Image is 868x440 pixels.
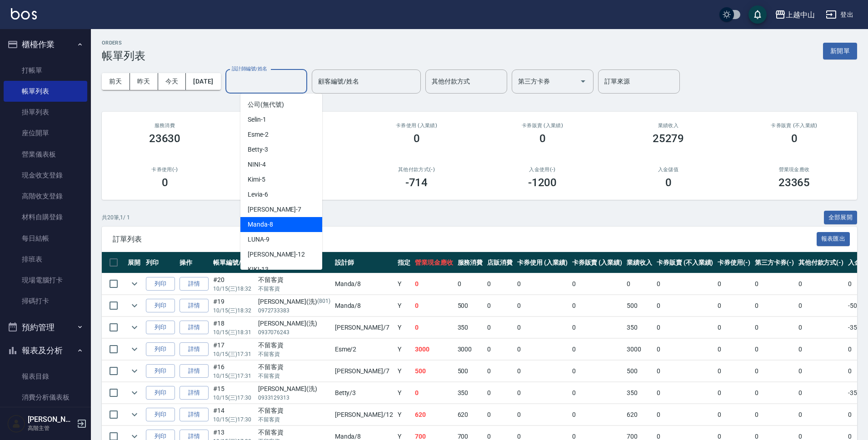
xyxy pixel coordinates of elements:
a: 現場電腦打卡 [4,270,87,291]
button: expand row [128,408,141,421]
p: 10/15 (三) 18:32 [213,285,254,293]
div: 不留客資 [258,275,330,285]
td: 0 [570,404,625,425]
a: 詳情 [180,342,209,356]
a: 新開單 [823,46,857,55]
p: 0933129313 [258,394,330,402]
label: 設計師編號/姓名 [232,65,267,72]
h3: 0 [665,176,672,189]
span: Manda -8 [248,220,273,229]
h2: 入金使用(-) [490,167,594,173]
button: expand row [128,277,141,291]
td: 0 [654,295,715,316]
th: 店販消費 [485,252,515,273]
td: 0 [570,317,625,338]
td: 0 [753,382,796,404]
td: #15 [211,382,256,404]
th: 卡券使用(-) [715,252,753,273]
td: 0 [715,317,753,338]
td: 0 [715,273,753,295]
td: 0 [515,295,570,316]
p: 不留客資 [258,285,330,293]
a: 掛單列表 [4,102,87,123]
td: 0 [715,382,753,404]
h3: 25279 [653,132,684,145]
p: (801) [317,297,330,307]
td: 620 [413,404,455,425]
td: 0 [753,317,796,338]
h2: 入金儲值 [616,167,720,173]
h2: 營業現金應收 [742,167,846,173]
td: 0 [485,361,515,382]
td: 0 [485,404,515,425]
button: 上越中山 [771,5,818,24]
h3: -714 [405,176,428,189]
td: 350 [455,317,485,338]
button: 列印 [146,408,175,422]
td: #18 [211,317,256,338]
td: Manda /8 [333,295,395,316]
td: 500 [413,361,455,382]
button: 預約管理 [4,316,87,339]
td: #17 [211,339,256,360]
h2: 卡券使用(-) [113,167,217,173]
td: [PERSON_NAME] /7 [333,361,395,382]
td: Y [395,273,413,295]
td: 3000 [455,339,485,360]
th: 設計師 [333,252,395,273]
td: #20 [211,273,256,295]
td: 0 [485,317,515,338]
td: 620 [455,404,485,425]
td: Y [395,382,413,404]
td: 0 [715,339,753,360]
td: 0 [796,382,846,404]
td: 0 [455,273,485,295]
h3: -1200 [528,176,557,189]
th: 卡券販賣 (入業績) [570,252,625,273]
span: NINI -4 [248,160,266,169]
td: 0 [715,404,753,425]
h2: 其他付款方式(-) [364,167,469,173]
td: 0 [485,273,515,295]
button: 列印 [146,342,175,356]
h2: 第三方卡券(-) [239,167,343,173]
td: #16 [211,361,256,382]
h3: 0 [539,132,546,145]
div: [PERSON_NAME](洗) [258,384,330,394]
a: 打帳單 [4,60,87,81]
th: 第三方卡券(-) [753,252,796,273]
td: 500 [624,361,654,382]
td: 3000 [413,339,455,360]
a: 報表匯出 [817,234,850,243]
p: 0972733383 [258,307,330,315]
h3: 0 [414,132,420,145]
p: 不留客資 [258,372,330,380]
td: Y [395,404,413,425]
td: [PERSON_NAME] /7 [333,317,395,338]
th: 卡券使用 (入業績) [515,252,570,273]
p: 不留客資 [258,350,330,358]
a: 材料自購登錄 [4,207,87,227]
td: 500 [624,295,654,316]
td: 0 [796,317,846,338]
td: 0 [515,273,570,295]
td: 3000 [624,339,654,360]
button: [DATE] [186,73,220,90]
th: 卡券販賣 (不入業績) [654,252,715,273]
td: 0 [654,317,715,338]
td: 0 [796,361,846,382]
a: 每日結帳 [4,228,87,249]
h3: 23365 [778,176,810,189]
div: 不留客資 [258,406,330,415]
th: 指定 [395,252,413,273]
button: 報表匯出 [817,232,850,246]
button: 今天 [158,73,186,90]
p: 高階主管 [28,424,74,432]
p: 10/15 (三) 17:31 [213,350,254,358]
button: expand row [128,364,141,378]
p: 不留客資 [258,415,330,424]
button: 昨天 [130,73,158,90]
td: 0 [654,404,715,425]
a: 詳情 [180,408,209,422]
span: [PERSON_NAME] -12 [248,250,305,259]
